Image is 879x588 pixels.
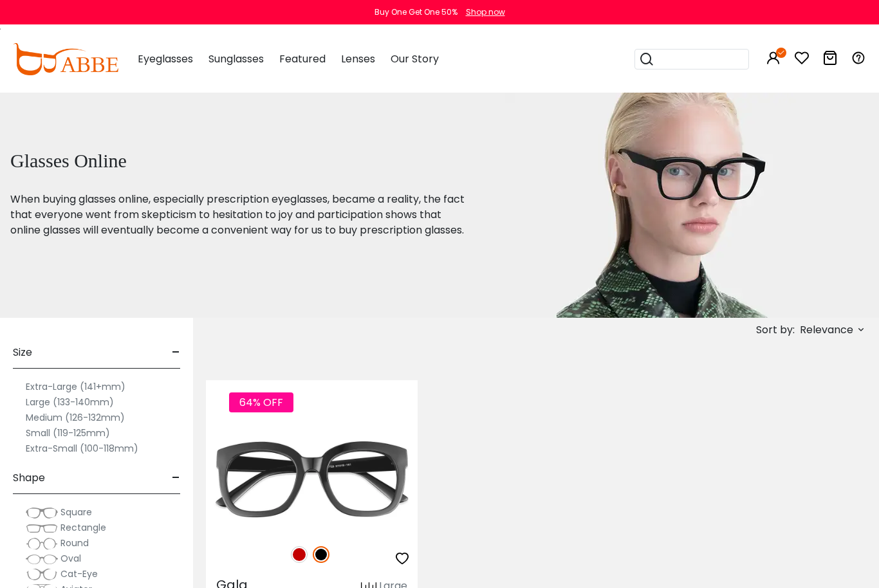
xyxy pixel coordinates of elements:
span: Rectangle [60,521,106,534]
label: Extra-Large (141+mm) [26,379,125,394]
img: Oval.png [26,553,58,565]
span: Sort by: [756,322,795,337]
span: Oval [60,552,81,565]
div: Buy One Get One 50% [375,6,458,18]
img: Rectangle.png [26,522,58,535]
span: Relevance [800,318,853,342]
div: Shop now [466,6,505,18]
img: Round.png [26,537,58,550]
span: Round [60,537,89,549]
span: Cat-Eye [60,567,98,580]
img: Black [313,546,329,563]
span: Eyeglasses [138,51,193,66]
p: When buying glasses online, especially prescription eyeglasses, became a reality, the fact that e... [10,192,473,238]
img: glasses online [505,93,832,318]
span: Square [60,506,92,519]
span: Featured [279,51,326,66]
img: Cat-Eye.png [26,568,58,581]
img: Red [291,546,308,563]
span: Sunglasses [208,51,264,66]
span: - [172,337,180,368]
label: Large (133-140mm) [26,394,114,410]
label: Small (119-125mm) [26,425,110,441]
span: 64% OFF [229,392,293,412]
label: Medium (126-132mm) [26,410,125,425]
img: Square.png [26,506,58,519]
label: Extra-Small (100-118mm) [26,441,138,456]
span: Shape [13,463,45,493]
span: - [172,463,180,493]
span: Our Story [391,51,439,66]
span: Lenses [341,51,375,66]
span: Size [13,337,32,368]
h1: Glasses Online [10,149,473,172]
img: Black Gala - Plastic ,Universal Bridge Fit [206,427,418,532]
img: abbeglasses.com [13,43,118,75]
a: Shop now [459,6,505,17]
